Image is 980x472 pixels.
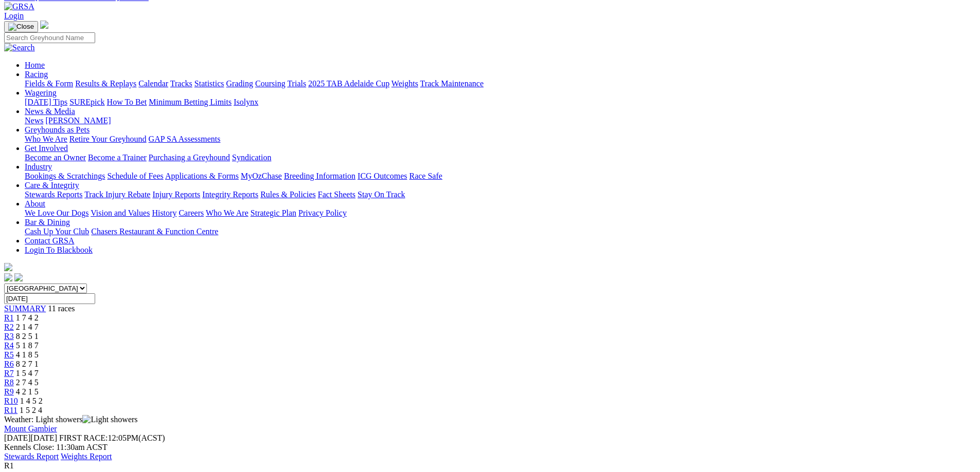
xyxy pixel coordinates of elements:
span: SUMMARY [4,304,46,313]
a: Bar & Dining [25,218,70,226]
img: twitter.svg [14,273,23,281]
a: Get Involved [25,144,68,153]
span: 8 2 7 1 [16,360,39,368]
a: Purchasing a Greyhound [149,153,230,162]
a: [DATE] Tips [25,98,67,106]
span: [DATE] [4,433,57,442]
span: 12:05PM(ACST) [59,433,165,442]
a: Weights Report [61,452,112,461]
div: Bar & Dining [25,227,976,236]
a: Breeding Information [284,172,355,180]
a: Schedule of Fees [107,172,163,180]
a: R1 [4,313,14,322]
a: How To Bet [107,98,147,106]
a: Stay On Track [358,190,405,199]
span: 4 2 1 5 [16,387,39,396]
span: 8 2 5 1 [16,332,39,341]
a: R7 [4,369,14,377]
a: Fields & Form [25,79,73,88]
a: About [25,199,45,208]
a: R5 [4,350,14,359]
span: 11 races [48,304,75,313]
span: 4 1 8 5 [16,350,39,359]
a: Become an Owner [25,153,86,162]
a: Care & Integrity [25,181,79,190]
a: Home [25,61,45,69]
a: Fact Sheets [318,190,355,199]
a: Applications & Forms [165,172,239,180]
a: Race Safe [409,172,442,180]
a: Isolynx [234,98,258,106]
a: Vision and Values [91,209,150,217]
a: R2 [4,323,14,331]
span: 5 1 8 7 [16,341,39,350]
a: Become a Trainer [88,153,147,162]
div: News & Media [25,116,976,125]
span: 1 5 2 4 [20,406,42,414]
a: Track Maintenance [420,79,484,88]
a: Careers [179,209,204,217]
span: R1 [4,461,14,470]
a: Cash Up Your Club [25,227,89,236]
span: R8 [4,378,14,387]
div: Greyhounds as Pets [25,135,976,144]
a: Injury Reports [152,190,200,199]
span: 2 1 4 7 [16,323,39,331]
a: Integrity Reports [202,190,258,199]
img: logo-grsa-white.png [40,21,48,29]
span: 1 5 4 7 [16,369,39,377]
a: Stewards Report [4,452,59,461]
a: R4 [4,341,14,350]
span: 1 7 4 2 [16,313,39,322]
a: Privacy Policy [298,209,347,217]
a: MyOzChase [241,172,282,180]
a: SUREpick [69,98,104,106]
div: Racing [25,79,976,88]
a: Minimum Betting Limits [149,98,231,106]
span: Weather: Light showers [4,415,138,424]
a: R10 [4,397,18,405]
span: FIRST RACE: [59,433,108,442]
span: [DATE] [4,433,31,442]
a: Strategic Plan [251,209,296,217]
a: Racing [25,70,48,79]
div: About [25,209,976,218]
a: Industry [25,162,52,171]
a: Statistics [194,79,224,88]
img: Close [8,23,34,31]
a: Who We Are [25,135,67,143]
a: R6 [4,360,14,368]
button: Toggle navigation [4,21,38,32]
a: ICG Outcomes [358,172,407,180]
a: Tracks [170,79,192,88]
div: Kennels Close: 11:30am ACST [4,443,976,452]
a: News [25,116,43,125]
a: R9 [4,387,14,396]
span: 1 4 5 2 [20,397,43,405]
a: Track Injury Rebate [84,190,150,199]
a: Coursing [255,79,286,88]
img: Light showers [82,415,137,424]
a: Stewards Reports [25,190,82,199]
a: Retire Your Greyhound [69,135,147,143]
a: Rules & Policies [260,190,316,199]
a: Trials [287,79,306,88]
a: Chasers Restaurant & Function Centre [91,227,218,236]
div: Get Involved [25,153,976,162]
div: Wagering [25,98,976,107]
a: Greyhounds as Pets [25,125,90,134]
a: Syndication [232,153,271,162]
img: Search [4,43,35,52]
a: R11 [4,406,17,414]
a: Wagering [25,88,57,97]
a: News & Media [25,107,75,116]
